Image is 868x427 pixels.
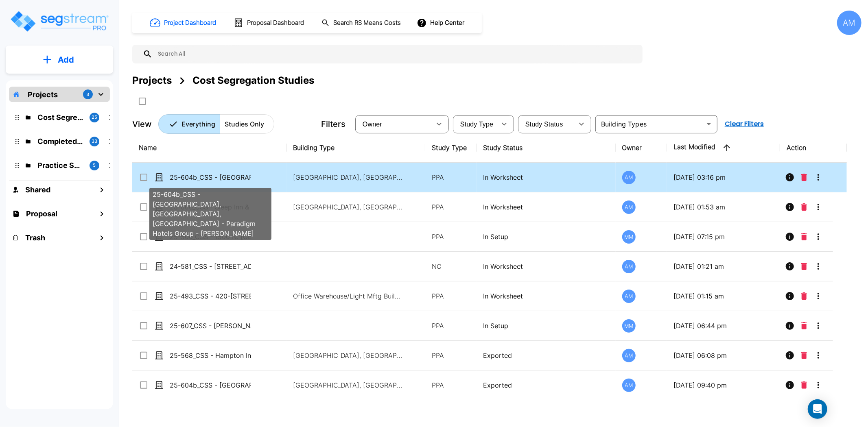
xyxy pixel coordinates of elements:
h1: Proposal [26,208,57,219]
button: More-Options [810,258,826,274]
p: 24-581_CSS - [STREET_ADDRESS] - WHZ Strategic Wealth LLC - [PERSON_NAME] [170,261,251,271]
p: 25-493_CSS - 420-[STREET_ADDRESS] - [PERSON_NAME] Oakmead 2 Assoc. LP - [PERSON_NAME] [170,291,251,301]
p: Exported [483,380,609,390]
p: Add [58,54,74,66]
div: AM [622,171,636,184]
p: [DATE] 06:44 pm [673,321,774,331]
p: Office Warehouse/Light Mftg Building, Commercial Property Site [293,291,403,301]
button: Help Center [415,15,468,30]
th: Study Type [425,133,477,163]
th: Name [132,133,286,163]
p: [DATE] 07:15 pm [673,232,774,242]
button: Clear Filters [722,116,767,132]
p: Filters [321,118,345,130]
div: Projects [132,73,172,88]
button: Delete [798,288,810,304]
button: Everything [158,114,220,134]
button: Info [782,199,798,215]
p: Studies Only [225,119,264,129]
h1: Search RS Means Costs [333,18,401,28]
p: 25-604b_CSS - [GEOGRAPHIC_DATA], [GEOGRAPHIC_DATA], [GEOGRAPHIC_DATA] - Paradigm Hotels Group - [... [153,190,268,238]
p: 5 [93,162,96,169]
button: Info [782,288,798,304]
p: [DATE] 01:21 am [673,261,774,271]
button: Proposal Dashboard [230,14,308,31]
p: NC [432,261,470,271]
div: AM [622,290,636,303]
button: More-Options [810,288,826,304]
p: In Setup [483,321,609,331]
p: PPA [432,291,470,301]
span: Study Status [525,121,563,128]
div: Open Intercom Messenger [808,399,827,419]
button: More-Options [810,199,826,215]
h1: Shared [25,184,50,195]
button: Info [782,258,798,274]
th: Owner [616,133,667,163]
p: 25-607_CSS - [PERSON_NAME] Oakland Mixed Use [GEOGRAPHIC_DATA], [GEOGRAPHIC_DATA] - [PERSON_NAME]... [170,321,251,331]
p: [DATE] 03:16 pm [673,172,774,182]
button: Info [782,377,798,393]
p: PPA [432,202,470,212]
button: More-Options [810,347,826,364]
p: [GEOGRAPHIC_DATA], [GEOGRAPHIC_DATA] [293,351,403,360]
p: View [132,118,152,130]
button: More-Options [810,377,826,393]
p: PPA [432,380,470,390]
h1: Proposal Dashboard [247,18,304,28]
p: PPA [432,172,470,182]
p: Cost Segregation Studies [37,112,83,123]
p: In Worksheet [483,172,609,182]
button: Delete [798,169,810,185]
button: Search RS Means Costs [318,15,405,31]
h1: Trash [25,232,45,243]
img: Logo [9,10,109,33]
div: AM [622,260,636,273]
div: Select [455,113,496,135]
input: Search All [153,45,638,63]
p: Completed Projects [37,136,83,147]
button: Delete [798,199,810,215]
p: [DATE] 01:53 am [673,202,774,212]
button: Delete [798,229,810,245]
button: Delete [798,347,810,364]
button: Delete [798,377,810,393]
p: In Worksheet [483,291,609,301]
p: 33 [92,138,97,145]
h1: Project Dashboard [164,18,216,28]
th: Action [780,133,847,163]
p: PPA [432,351,470,360]
p: [GEOGRAPHIC_DATA], [GEOGRAPHIC_DATA] [293,202,403,212]
p: [GEOGRAPHIC_DATA], [GEOGRAPHIC_DATA] [293,172,403,182]
p: 25-568_CSS - Hampton Inn & Suites [GEOGRAPHIC_DATA], [GEOGRAPHIC_DATA] - V2 Capital Mgmt - [PERSO... [170,351,251,360]
p: Practice Samples [37,160,83,171]
div: Select [357,113,431,135]
button: Studies Only [220,114,274,134]
button: More-Options [810,229,826,245]
th: Building Type [286,133,425,163]
span: Study Type [460,121,493,128]
th: Study Status [477,133,615,163]
button: Delete [798,258,810,274]
p: [DATE] 06:08 pm [673,351,774,360]
p: Everything [181,119,215,129]
p: Exported [483,351,609,360]
th: Last Modified [667,133,780,163]
p: 25-604b_CSS - [GEOGRAPHIC_DATA], [GEOGRAPHIC_DATA], [GEOGRAPHIC_DATA] - Paradigm Hotels Group - [... [170,172,251,182]
button: Add [6,48,113,72]
button: Delete [798,318,810,334]
span: Owner [363,121,382,128]
button: Info [782,169,798,185]
p: PPA [432,321,470,331]
input: Building Types [598,118,702,130]
div: Platform [158,114,274,134]
div: Cost Segregation Studies [192,73,314,88]
div: MM [622,230,636,244]
p: [DATE] 09:40 pm [673,380,774,390]
button: SelectAll [134,93,151,109]
button: Info [782,318,798,334]
p: In Worksheet [483,261,609,271]
p: 25 [92,114,97,121]
button: More-Options [810,318,826,334]
p: PPA [432,232,470,242]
